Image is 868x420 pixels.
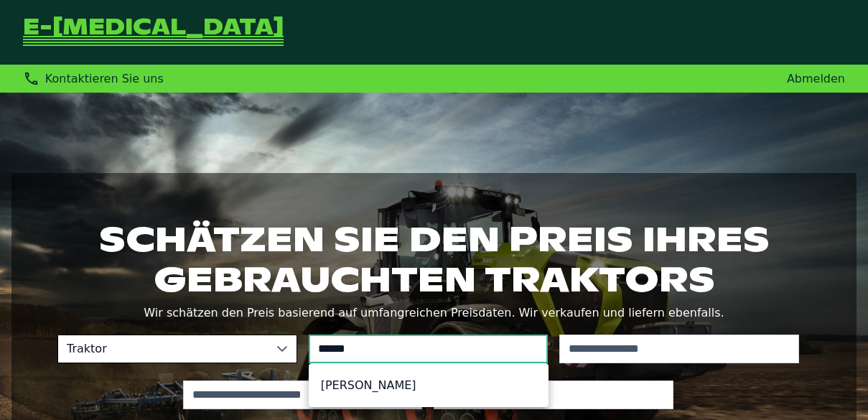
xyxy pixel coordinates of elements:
div: Kontaktieren Sie uns [23,70,164,87]
a: Zurück zur Startseite [23,17,284,47]
h1: Schätzen Sie den Preis Ihres gebrauchten Traktors [57,219,811,299]
li: Massey Ferguson [309,370,548,401]
ul: Option List [309,364,548,406]
span: Kontaktieren Sie uns [45,72,164,85]
a: Abmelden [787,72,845,85]
span: Traktor [58,335,268,363]
p: Wir schätzen den Preis basierend auf umfangreichen Preisdaten. Wir verkaufen und liefern ebenfalls. [57,303,811,323]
